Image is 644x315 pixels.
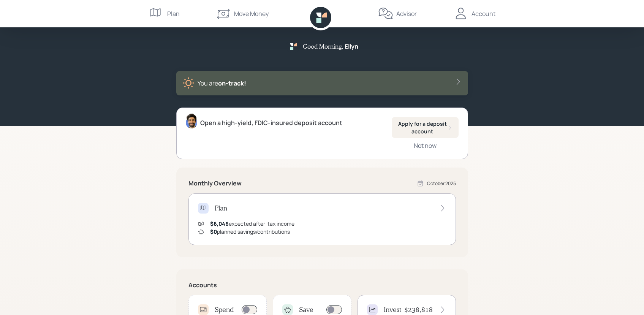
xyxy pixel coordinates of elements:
[427,180,456,187] div: October 2025
[384,306,401,314] h4: Invest
[215,204,227,212] h4: Plan
[167,9,180,18] div: Plan
[396,9,417,18] div: Advisor
[210,220,229,227] span: $6,046
[210,220,294,228] div: expected after-tax income
[218,79,246,87] span: on‑track!
[345,43,358,50] h5: Ellyn
[215,306,234,314] h4: Spend
[392,117,459,138] button: Apply for a deposit account
[303,43,343,50] h5: Good Morning ,
[210,228,217,235] span: $0
[210,228,290,236] div: planned savings/contributions
[188,282,456,289] h5: Accounts
[186,113,197,128] img: eric-schwartz-headshot.png
[299,306,313,314] h4: Save
[404,306,433,314] h4: $238,818
[398,120,453,135] div: Apply for a deposit account
[188,180,242,187] h5: Monthly Overview
[182,77,195,89] img: sunny-XHVQM73Q.digested.png
[198,79,246,88] div: You are
[200,118,342,127] div: Open a high-yield, FDIC-insured deposit account
[234,9,269,18] div: Move Money
[414,141,437,150] div: Not now
[472,9,495,18] div: Account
